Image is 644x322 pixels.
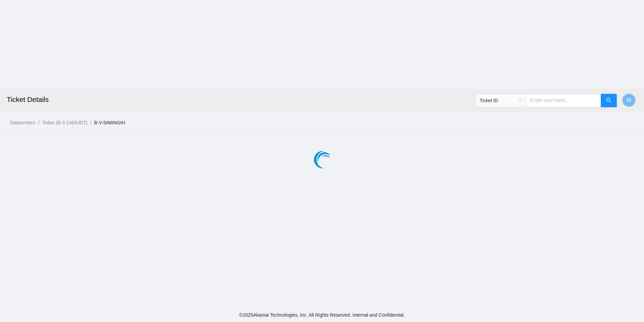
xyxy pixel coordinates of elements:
span: Ticket ID [480,95,522,106]
span: M [627,96,631,105]
a: Todos (B-3-1A65JDT) [42,120,87,125]
a: B-V-5AWNGIH [94,120,125,125]
button: search [601,94,617,107]
span: search [606,98,611,104]
span: / [38,120,39,125]
span: / [90,120,92,125]
a: Datacenters [10,120,35,125]
input: Enter text here... [526,94,601,107]
button: M [622,93,636,107]
h2: Ticket Details [7,89,448,110]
